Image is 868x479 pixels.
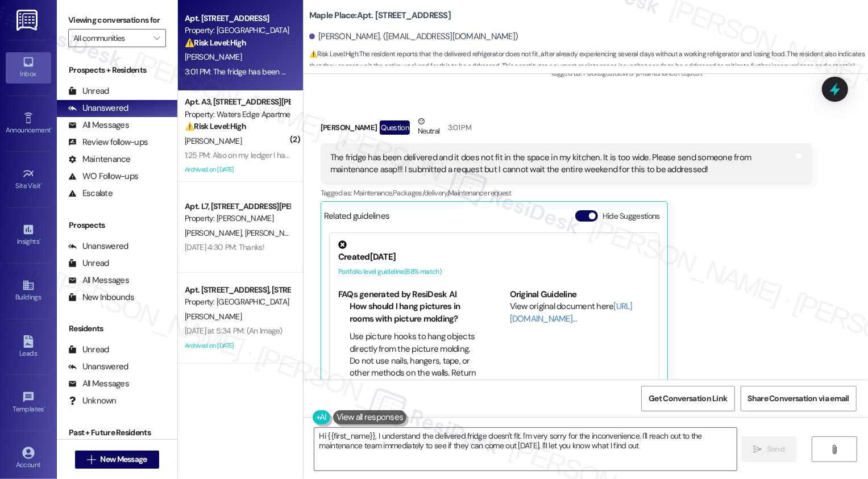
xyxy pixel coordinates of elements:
div: Portfolio level guideline ( 68 % match) [338,266,650,278]
div: Residents [57,323,177,335]
a: Templates • [6,388,51,418]
div: Property: [GEOGRAPHIC_DATA] [185,296,290,308]
strong: ⚠️ Risk Level: High [309,49,358,59]
div: Created [DATE] [338,251,650,263]
i:  [153,34,160,43]
span: [PERSON_NAME] [185,311,242,322]
b: Original Guideline [510,289,577,300]
strong: ⚠️ Risk Level: High [185,121,246,131]
div: Unread [68,344,109,356]
div: [PERSON_NAME] [321,115,812,143]
a: [URL][DOMAIN_NAME]… [510,301,633,324]
span: [PERSON_NAME] [185,136,242,146]
div: Prospects [57,219,177,231]
textarea: Hi {{first_name}}, I understand the delivered fridge doesn't fit. I'm very sorry for the inconven... [314,428,737,470]
div: The fridge has been delivered and it does not fit in the space in my kitchen. It is too wide. Ple... [330,152,794,176]
a: Buildings [6,276,51,306]
div: Question [380,120,410,135]
span: Maintenance , [354,188,393,198]
b: Maple Place: Apt. [STREET_ADDRESS] [309,10,451,22]
strong: ⚠️ Risk Level: High [185,38,246,48]
div: Unread [68,85,109,97]
span: Packages/delivery , [583,68,638,78]
span: New Message [100,453,147,465]
div: [DATE] 4:30 PM: Thanks! [185,242,264,252]
div: All Messages [68,378,129,390]
div: Unanswered [68,240,128,252]
a: Account [6,443,51,474]
div: [PERSON_NAME]. ([EMAIL_ADDRESS][DOMAIN_NAME]) [309,31,518,43]
span: Send [767,443,784,455]
span: • [51,124,52,132]
li: How should I hang pictures in rooms with picture molding? [350,301,479,325]
div: Prospects + Residents [57,64,177,76]
div: Apt. [STREET_ADDRESS] [185,13,290,24]
button: New Message [75,451,159,469]
input: All communities [73,29,148,47]
span: : The resident reports that the delivered refrigerator does not fit, after already experiencing s... [309,48,868,85]
div: 1:25 PM: Also on my ledger I have a balance of $2780.67. I'm currently in the process to see if m... [185,150,853,160]
div: Archived on [DATE] [184,163,291,177]
span: Maintenance request [448,188,512,198]
button: Send [742,436,797,462]
div: 3:01 PM [445,122,471,134]
span: [PERSON_NAME] [185,228,245,238]
span: • [41,180,43,188]
div: Unknown [68,395,117,407]
div: Unanswered [68,102,128,114]
i:  [830,445,839,454]
span: [PERSON_NAME] [185,52,242,62]
div: View original document here [510,301,650,325]
a: Site Visit • [6,164,51,195]
div: Apt. L7, [STREET_ADDRESS][PERSON_NAME] [185,201,290,213]
i:  [754,445,762,454]
div: Tagged as: [321,185,812,201]
a: Insights • [6,220,51,251]
div: Unread [68,257,109,269]
i:  [87,455,95,464]
div: Property: [PERSON_NAME] [185,213,290,224]
a: Leads [6,332,51,363]
label: Hide Suggestions [603,210,660,222]
div: WO Follow-ups [68,170,138,182]
div: All Messages [68,119,129,131]
div: Property: Waters Edge Apartments [185,109,290,120]
div: Neutral [416,115,442,139]
span: • [39,236,41,244]
div: Review follow-ups [68,136,148,148]
div: Maintenance [68,153,131,165]
img: ResiDesk Logo [16,10,40,31]
label: Viewing conversations for [68,11,166,29]
div: All Messages [68,274,129,286]
div: [DATE] at 5:34 PM: (An Image) [185,326,283,336]
span: Packages/delivery , [393,188,448,198]
div: Escalate [68,188,113,199]
li: Use picture hooks to hang objects directly from the picture molding. Do not use nails, hangers, t... [350,331,479,404]
span: Get Conversation Link [649,393,727,405]
span: Share Conversation via email [748,393,849,405]
div: Apt. A3, [STREET_ADDRESS][PERSON_NAME] [185,96,290,108]
button: Get Conversation Link [641,386,734,411]
div: Unanswered [68,361,128,373]
div: Past + Future Residents [57,427,177,439]
div: Archived on [DATE] [184,339,291,353]
span: [PERSON_NAME] Shy [244,228,315,238]
div: Property: [GEOGRAPHIC_DATA] [185,24,290,36]
b: FAQs generated by ResiDesk AI [338,289,456,300]
div: New Inbounds [68,291,134,303]
span: • [44,403,45,411]
button: Share Conversation via email [741,386,857,411]
div: Related guidelines [324,210,390,227]
a: Inbox [6,52,51,83]
div: Apt. [STREET_ADDRESS], [STREET_ADDRESS] [185,284,290,296]
span: Maintenance request [638,68,702,78]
